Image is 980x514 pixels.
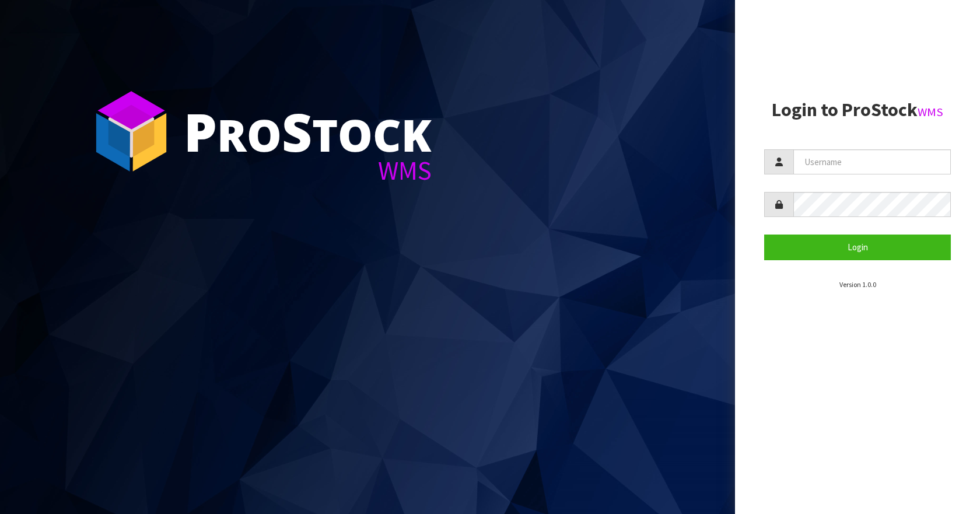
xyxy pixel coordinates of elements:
span: S [282,96,312,167]
span: P [184,96,217,167]
div: WMS [184,158,432,184]
button: Login [764,235,951,260]
img: ProStock Cube [87,88,175,175]
small: WMS [918,104,943,120]
small: Version 1.0.0 [839,280,876,289]
div: ro tock [184,105,432,158]
h2: Login to ProStock [764,100,951,120]
input: Username [793,149,951,174]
